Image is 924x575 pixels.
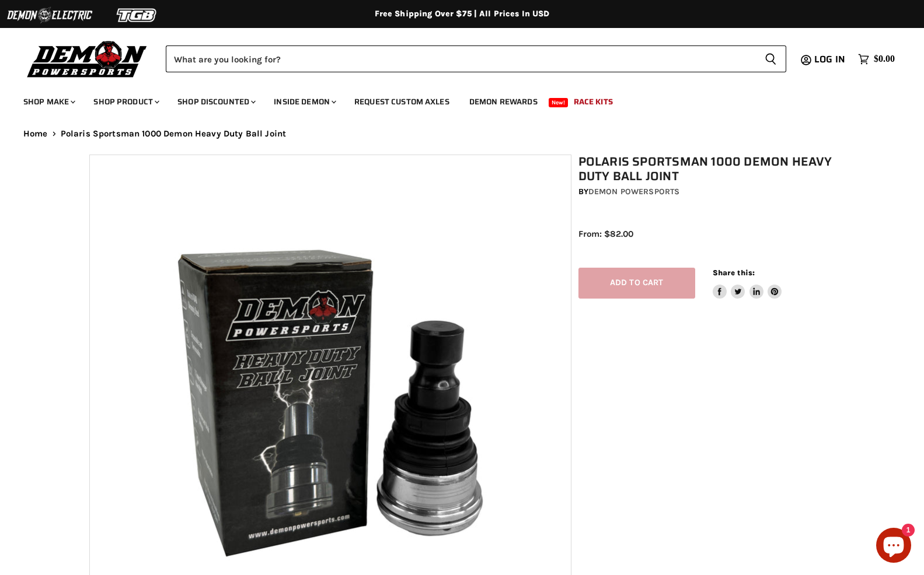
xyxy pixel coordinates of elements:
[578,229,633,239] span: From: $82.00
[713,268,755,277] span: Share this:
[814,52,845,66] span: Log in
[588,187,679,197] a: Demon Powersports
[85,90,166,114] a: Shop Product
[713,268,782,299] aside: Share this:
[346,90,458,114] a: Request Custom Axles
[809,54,852,65] a: Log in
[873,528,915,566] inbox-online-store-chat: Shopify online store chat
[852,51,901,68] a: $0.00
[461,90,546,114] a: Demon Rewards
[169,90,263,114] a: Shop Discounted
[23,129,48,139] a: Home
[578,155,842,184] h1: Polaris Sportsman 1000 Demon Heavy Duty Ball Joint
[6,4,93,26] img: Demon Electric Logo 2
[61,129,287,139] span: Polaris Sportsman 1000 Demon Heavy Duty Ball Joint
[755,45,786,72] button: Search
[166,45,786,72] form: Product
[874,54,895,65] span: $0.00
[93,4,181,26] img: TGB Logo 2
[23,38,151,79] img: Demon Powersports
[15,90,82,114] a: Shop Make
[265,90,343,114] a: Inside Demon
[578,185,842,198] div: by
[166,45,755,72] input: Search
[15,85,892,114] ul: Main menu
[565,90,622,114] a: Race Kits
[549,98,569,107] span: New!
